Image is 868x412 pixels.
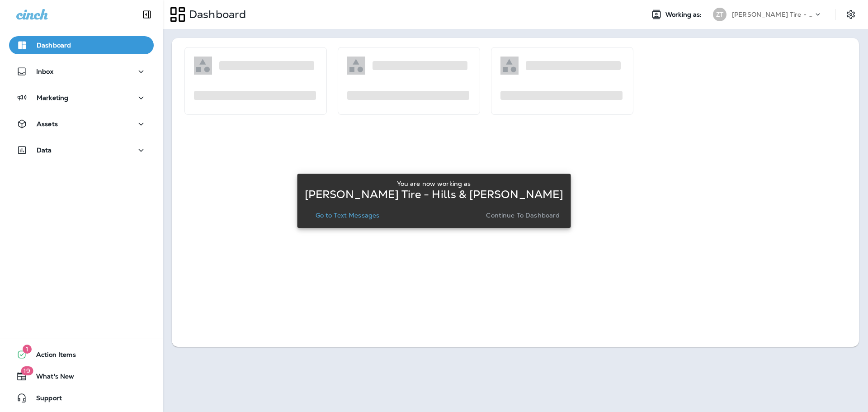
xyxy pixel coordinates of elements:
button: Settings [843,6,859,23]
button: Marketing [9,89,154,107]
span: Support [27,394,62,405]
span: Working as: [665,11,704,19]
p: Marketing [37,94,68,101]
span: 19 [21,366,33,375]
p: [PERSON_NAME] Tire - Hills & [PERSON_NAME] [305,191,564,198]
span: What's New [27,373,74,384]
p: [PERSON_NAME] Tire - Hills & [PERSON_NAME] [732,11,813,18]
button: 19What's New [9,367,154,385]
button: 1Action Items [9,346,154,364]
p: Go to Text Messages [316,212,380,219]
p: Inbox [36,68,53,75]
p: Data [37,147,52,154]
button: Assets [9,115,154,133]
span: 1 [23,345,32,354]
button: Inbox [9,62,154,81]
p: You are now working as [397,180,471,187]
button: Collapse Sidebar [134,5,160,24]
button: Support [9,389,154,407]
p: Dashboard [185,8,246,21]
span: Action Items [27,351,76,362]
button: Go to Text Messages [312,209,383,222]
button: Data [9,141,154,159]
button: Dashboard [9,36,154,54]
p: Continue to Dashboard [486,212,560,219]
button: Continue to Dashboard [482,209,563,222]
p: Dashboard [37,42,71,49]
div: ZT [713,8,726,21]
p: Assets [37,120,58,128]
